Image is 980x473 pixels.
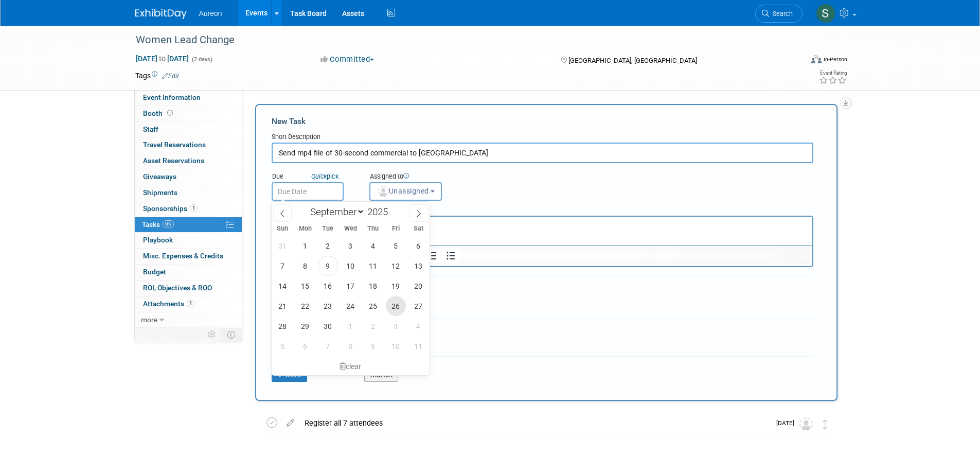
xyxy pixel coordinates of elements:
[135,90,242,106] a: Event Information
[318,316,338,336] span: September 30, 2025
[272,172,354,182] div: Due
[295,316,315,336] span: September 29, 2025
[823,56,847,63] div: In-Person
[135,217,242,233] a: Tasks0%
[135,249,242,264] a: Misc. Expenses & Credits
[143,93,201,101] span: Event Information
[143,268,166,276] span: Budget
[823,419,828,429] i: Move task
[143,236,173,244] span: Playbook
[165,109,175,117] span: Booth not reserved yet
[272,201,813,216] div: Details
[272,132,813,143] div: Short Description
[362,225,384,232] span: Thu
[272,358,430,375] div: clear
[377,187,429,195] span: Unassigned
[341,256,361,276] span: September 10, 2025
[143,109,175,117] span: Booth
[273,316,293,336] span: September 28, 2025
[407,225,430,232] span: Sat
[408,336,429,356] span: October 11, 2025
[811,55,822,63] img: Format-Inperson.png
[568,57,697,64] span: [GEOGRAPHIC_DATA], [GEOGRAPHIC_DATA]
[408,296,429,316] span: September 27, 2025
[294,225,316,232] span: Mon
[442,249,459,263] button: Bullet list
[281,418,299,428] a: edit
[369,182,442,201] button: Unassigned
[272,182,344,201] input: Due Date
[386,316,406,336] span: October 3, 2025
[199,9,222,17] span: Aureon
[769,10,793,17] span: Search
[135,233,242,248] a: Playbook
[363,296,383,316] span: September 25, 2025
[135,265,242,280] a: Budget
[221,328,242,341] td: Toggle Event Tabs
[135,71,179,81] td: Tags
[135,137,242,153] a: Travel Reservations
[135,185,242,201] a: Shipments
[135,153,242,169] a: Asset Reservations
[162,73,179,80] a: Edit
[341,236,361,256] span: September 3, 2025
[135,54,189,63] span: [DATE] [DATE]
[272,323,813,334] div: Tag Contributors
[163,220,174,228] span: 0%
[363,276,383,296] span: September 18, 2025
[386,336,406,356] span: October 10, 2025
[776,419,799,427] span: [DATE]
[408,236,429,256] span: September 6, 2025
[135,201,242,217] a: Sponsorships1
[135,106,242,121] a: Booth
[295,336,315,356] span: October 6, 2025
[272,116,813,127] div: New Task
[272,143,813,163] input: Name of task or a short description
[135,312,242,328] a: more
[143,188,177,197] span: Shipments
[339,225,362,232] span: Wed
[755,5,803,23] a: Search
[816,4,835,23] img: Sophia Millang
[143,172,176,181] span: Giveaways
[424,249,441,263] button: Numbered list
[143,141,206,149] span: Travel Reservations
[203,328,221,341] td: Personalize Event Tab Strip
[317,54,378,65] button: Committed
[318,276,338,296] span: September 16, 2025
[341,276,361,296] span: September 17, 2025
[311,172,327,180] i: Quick
[273,256,293,276] span: September 7, 2025
[318,336,338,356] span: October 7, 2025
[363,256,383,276] span: September 11, 2025
[369,172,493,182] div: Assigned to
[143,252,223,260] span: Misc. Expenses & Credits
[135,122,242,137] a: Staff
[132,31,787,49] div: Women Lead Change
[272,225,294,232] span: Sun
[363,236,383,256] span: September 4, 2025
[408,256,429,276] span: September 13, 2025
[384,225,407,232] span: Fri
[318,296,338,316] span: September 23, 2025
[408,316,429,336] span: October 4, 2025
[143,284,212,292] span: ROI, Objectives & ROO
[365,206,396,218] input: Year
[295,236,315,256] span: September 1, 2025
[135,296,242,312] a: Attachments1
[191,56,212,63] span: (2 days)
[363,316,383,336] span: October 2, 2025
[143,300,194,308] span: Attachments
[341,316,361,336] span: October 1, 2025
[316,225,339,232] span: Tue
[273,336,293,356] span: October 5, 2025
[386,276,406,296] span: September 19, 2025
[187,300,194,307] span: 1
[299,414,770,432] div: Register all 7 attendees
[143,204,198,213] span: Sponsorships
[318,256,338,276] span: September 9, 2025
[295,296,315,316] span: September 22, 2025
[386,236,406,256] span: September 5, 2025
[309,172,341,181] a: Quickpick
